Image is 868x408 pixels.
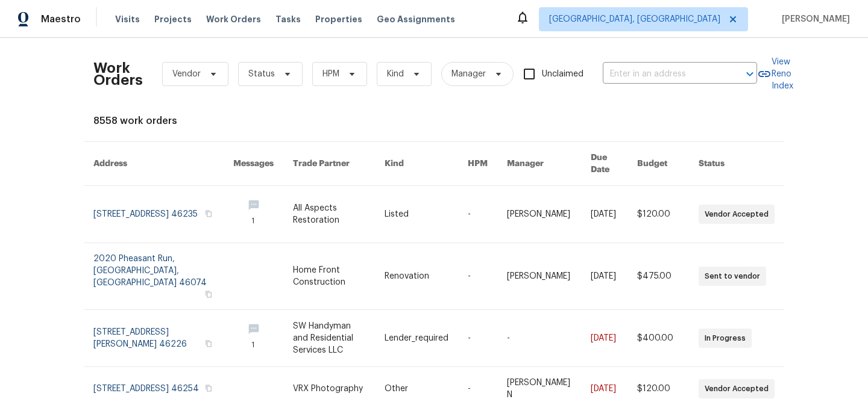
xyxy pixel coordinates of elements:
th: HPM [458,142,497,186]
span: Visits [115,13,140,25]
span: Status [248,68,275,80]
button: Copy Address [203,208,214,219]
div: 8558 work orders [93,115,775,127]
span: Properties [315,13,362,25]
td: Home Front Construction [283,243,375,310]
th: Kind [375,142,458,186]
td: Lender_required [375,310,458,367]
input: Enter in an address [603,65,723,84]
span: Work Orders [206,13,261,25]
h2: Work Orders [93,62,143,86]
span: Maestro [41,13,81,25]
td: - [458,186,497,243]
td: - [458,310,497,367]
td: All Aspects Restoration [283,186,375,243]
span: Geo Assignments [377,13,455,25]
span: Manager [451,68,486,80]
th: Trade Partner [283,142,375,186]
span: Projects [154,13,192,25]
span: [PERSON_NAME] [777,13,850,25]
span: HPM [322,68,339,80]
button: Copy Address [203,338,214,349]
th: Address [84,142,224,186]
button: Open [741,66,758,82]
span: Vendor [172,68,201,80]
td: Listed [375,186,458,243]
th: Status [689,142,784,186]
td: - [458,243,497,310]
th: Messages [224,142,283,186]
th: Budget [627,142,689,186]
a: View Reno Index [757,56,793,92]
th: Due Date [581,142,627,186]
td: [PERSON_NAME] [497,243,581,310]
span: Tasks [275,15,301,23]
span: Kind [387,68,404,80]
button: Copy Address [203,289,214,300]
span: Unclaimed [542,68,583,81]
th: Manager [497,142,581,186]
button: Copy Address [203,383,214,394]
td: Renovation [375,243,458,310]
span: [GEOGRAPHIC_DATA], [GEOGRAPHIC_DATA] [549,13,720,25]
td: [PERSON_NAME] [497,186,581,243]
td: SW Handyman and Residential Services LLC [283,310,375,367]
td: - [497,310,581,367]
